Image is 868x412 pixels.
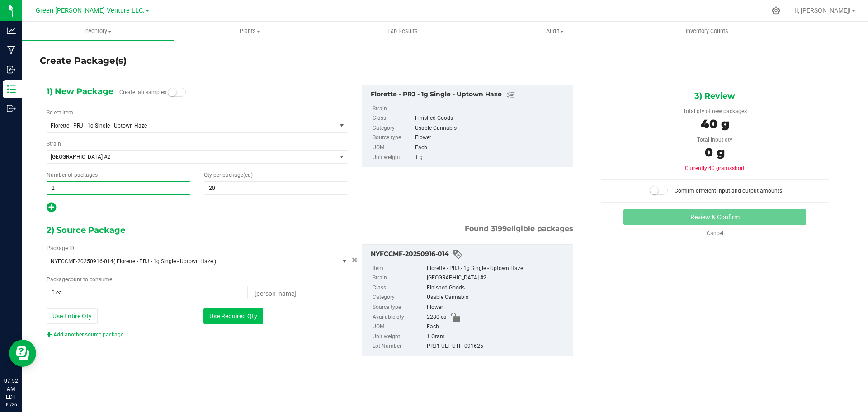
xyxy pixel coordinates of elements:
span: Currently 40 grams [685,165,745,171]
span: 0 g [705,145,725,160]
span: Inventory [22,27,174,35]
label: Strain [373,273,425,283]
div: Usable Cannabis [415,123,568,133]
span: 2) Source Package [47,223,125,237]
input: 0 ea [47,286,247,299]
div: - [415,104,568,114]
span: Lab Results [375,27,430,35]
p: 07:52 AM EDT [4,377,18,401]
button: Review & Confirm [623,209,806,225]
label: Unit weight [373,153,413,163]
inline-svg: Outbound [7,104,16,113]
span: 3) Review [694,89,735,103]
span: select [336,255,348,268]
span: select [336,119,348,132]
label: Create lab samples [119,85,166,99]
label: Item [373,264,425,274]
div: PRJ1-ULF-UTH-091625 [427,341,568,351]
div: Each [415,143,568,153]
a: Inventory [22,22,174,41]
input: 20 [204,182,347,194]
span: Qty per package [204,172,253,178]
label: Strain [47,140,61,148]
div: Flower [415,133,568,143]
span: short [732,165,745,171]
button: Use Required Qty [203,308,263,324]
label: Class [373,283,425,293]
a: Add another source package [47,331,123,338]
span: Hi, [PERSON_NAME]! [792,7,851,14]
span: Number of packages [47,172,98,178]
span: Plants [175,27,326,35]
span: [PERSON_NAME] [255,290,296,297]
label: Available qty [373,313,425,322]
div: Florette - PRJ - 1g Single - Uptown Haze [371,90,568,100]
div: 1 Gram [427,332,568,342]
div: Manage settings [770,6,782,15]
inline-svg: Inbound [7,65,16,74]
span: Package ID [47,245,74,251]
span: Package to consume [47,276,112,283]
a: Plants [174,22,326,41]
div: [GEOGRAPHIC_DATA] #2 [427,273,568,283]
label: UOM [373,143,413,153]
span: Florette - PRJ - 1g Single - Uptown Haze [51,123,321,129]
span: ( Florette - PRJ - 1g Single - Uptown Haze ) [113,258,216,265]
h4: Create Package(s) [40,54,127,67]
label: Category [373,123,413,133]
a: Lab Results [326,22,479,41]
div: Usable Cannabis [427,293,568,303]
div: NYFCCMF-20250916-014 [371,249,568,260]
iframe: Resource center [9,340,36,367]
div: Each [427,322,568,332]
p: 09/26 [4,401,18,408]
a: Inventory Counts [631,22,783,41]
button: Cancel button [349,254,360,267]
div: Florette - PRJ - 1g Single - Uptown Haze [427,264,568,274]
inline-svg: Inventory [7,85,16,94]
span: 1) New Package [47,85,113,98]
div: Flower [427,303,568,313]
inline-svg: Analytics [7,26,16,35]
label: Strain [373,104,413,114]
label: Lot Number [373,341,425,351]
a: Audit [479,22,631,41]
span: 40 g [701,117,729,131]
label: Source type [373,133,413,143]
button: Use Entire Qty [47,308,98,324]
span: Inventory Counts [674,27,741,35]
span: count [68,276,82,283]
span: Total qty of new packages [683,108,747,114]
span: Audit [479,27,631,35]
span: Add new output [47,206,56,213]
label: Source type [373,303,425,313]
div: 1 g [415,153,568,163]
label: Class [373,114,413,123]
span: NYFCCMF-20250916-014 [51,258,113,265]
span: 2280 ea [427,313,447,322]
span: select [336,151,348,163]
div: Finished Goods [427,283,568,293]
span: Confirm different input and output amounts [675,188,782,194]
span: Total input qty [697,137,732,143]
span: Found eligible packages [465,223,573,234]
span: (ea) [243,172,253,178]
a: Cancel [707,230,723,237]
label: Unit weight [373,332,425,342]
div: Finished Goods [415,114,568,123]
inline-svg: Manufacturing [7,46,16,55]
span: 3199 [491,224,507,233]
label: UOM [373,322,425,332]
span: [GEOGRAPHIC_DATA] #2 [51,154,321,160]
label: Select Item [47,109,73,117]
span: Green [PERSON_NAME] Venture LLC. [36,7,145,14]
label: Category [373,293,425,303]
